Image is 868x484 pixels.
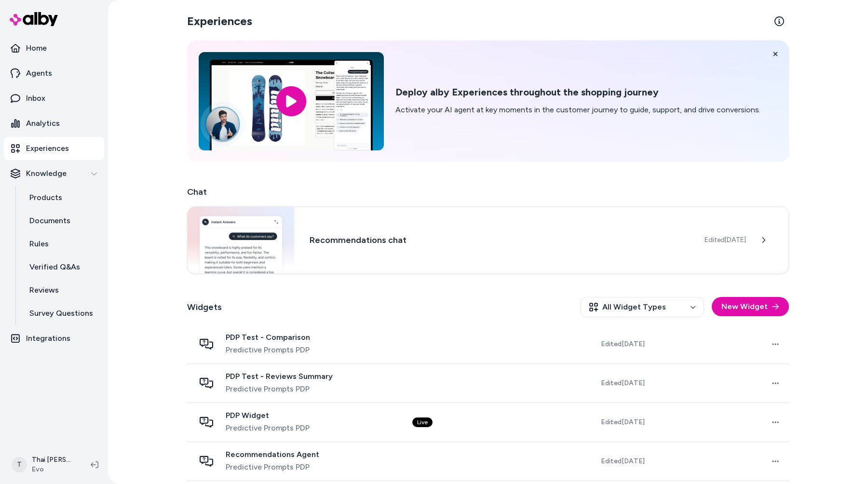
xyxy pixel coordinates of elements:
span: Recommendations Agent [226,450,319,459]
a: Documents [20,209,104,232]
h2: Widgets [187,300,222,314]
p: Activate your AI agent at key moments in the customer journey to guide, support, and drive conver... [395,104,760,116]
span: PDP Widget [226,411,310,420]
div: Live [412,417,433,427]
a: Integrations [4,327,104,350]
p: Rules [29,238,49,250]
button: New Widget [712,297,789,316]
button: Knowledge [4,162,104,185]
button: TThai [PERSON_NAME]Evo [6,449,83,480]
p: Home [26,42,47,54]
p: Inbox [26,93,45,104]
p: Verified Q&As [29,261,80,273]
h3: Recommendations chat [310,233,689,247]
h2: Experiences [187,13,252,29]
a: Experiences [4,137,104,160]
p: Reviews [29,284,59,296]
p: Documents [29,215,70,227]
p: Knowledge [26,168,67,179]
a: Survey Questions [20,302,104,325]
a: Verified Q&As [20,255,104,279]
button: All Widget Types [581,297,704,317]
span: Edited [DATE] [601,417,645,427]
h2: Deploy alby Experiences throughout the shopping journey [395,86,760,98]
span: Evo [32,465,75,474]
span: PDP Test - Reviews Summary [226,372,333,381]
a: Reviews [20,279,104,302]
span: Edited [DATE] [601,339,645,349]
p: Experiences [26,143,69,154]
span: Predictive Prompts PDP [226,422,310,434]
span: Predictive Prompts PDP [226,461,319,473]
img: Chat widget [188,207,294,273]
span: PDP Test - Comparison [226,333,310,342]
p: Agents [26,67,52,79]
span: T [12,457,27,472]
span: Predictive Prompts PDP [226,383,333,395]
p: Products [29,192,62,203]
p: Survey Questions [29,308,93,319]
a: Inbox [4,87,104,110]
a: Rules [20,232,104,255]
img: alby Logo [10,12,58,26]
a: Agents [4,62,104,85]
a: Analytics [4,112,104,135]
p: Analytics [26,118,60,129]
a: Home [4,37,104,60]
p: Integrations [26,333,70,344]
span: Edited [DATE] [601,378,645,388]
span: Edited [DATE] [705,235,746,245]
a: Products [20,186,104,209]
span: Edited [DATE] [601,457,645,466]
span: Predictive Prompts PDP [226,344,310,356]
p: Thai [PERSON_NAME] [32,455,75,465]
a: Chat widgetRecommendations chatEdited[DATE] [187,206,789,274]
h2: Chat [187,185,789,199]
